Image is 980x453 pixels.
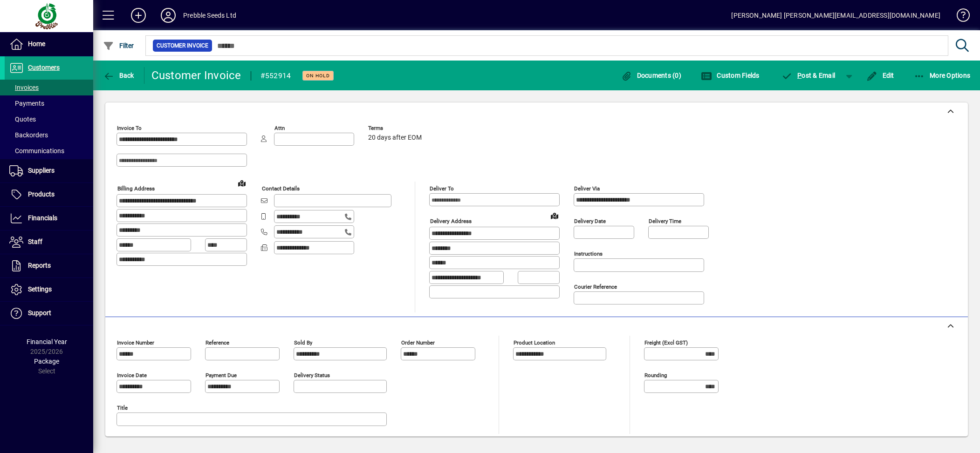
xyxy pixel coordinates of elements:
[28,64,60,71] span: Customers
[866,72,894,79] span: Edit
[28,238,42,245] span: Staff
[28,309,51,317] span: Support
[644,372,667,379] mat-label: Rounding
[5,278,93,301] a: Settings
[93,67,144,84] app-page-header-button: Back
[153,7,183,24] button: Profile
[274,125,285,131] mat-label: Attn
[5,183,93,206] a: Products
[9,100,44,107] span: Payments
[234,176,249,190] a: View on map
[950,2,968,32] a: Knowledge Base
[644,339,688,346] mat-label: Freight (excl GST)
[5,230,93,254] a: Staff
[5,80,93,95] a: Invoices
[368,125,424,131] span: Terms
[101,37,137,54] button: Filter
[9,131,48,139] span: Backorders
[9,84,39,91] span: Invoices
[574,284,617,290] mat-label: Courier Reference
[183,8,236,23] div: Prebble Seeds Ltd
[5,302,93,325] a: Support
[151,68,241,83] div: Customer Invoice
[28,167,55,174] span: Suppliers
[103,42,134,49] span: Filter
[306,73,330,79] span: On hold
[731,8,940,23] div: [PERSON_NAME] [PERSON_NAME][EMAIL_ADDRESS][DOMAIN_NAME]
[430,185,454,192] mat-label: Deliver To
[5,143,93,159] a: Communications
[777,67,840,84] button: Post & Email
[206,339,229,346] mat-label: Reference
[574,218,606,224] mat-label: Delivery date
[401,339,435,346] mat-label: Order number
[294,372,330,379] mat-label: Delivery status
[101,67,137,84] button: Back
[103,72,134,79] span: Back
[28,40,45,47] span: Home
[618,67,684,84] button: Documents (0)
[27,338,67,345] span: Financial Year
[797,72,802,79] span: P
[5,127,93,143] a: Backorders
[28,214,57,222] span: Financials
[5,95,93,111] a: Payments
[911,67,973,84] button: More Options
[781,72,836,79] span: ost & Email
[294,339,312,346] mat-label: Sold by
[117,405,128,411] mat-label: Title
[621,72,681,79] span: Documents (0)
[123,7,153,24] button: Add
[5,254,93,277] a: Reports
[914,72,971,79] span: More Options
[574,250,603,257] mat-label: Instructions
[368,134,422,142] span: 20 days after EOM
[260,68,291,83] div: #552914
[28,190,55,198] span: Products
[157,41,208,50] span: Customer Invoice
[28,262,51,269] span: Reports
[9,147,64,155] span: Communications
[117,372,147,379] mat-label: Invoice date
[28,285,52,293] span: Settings
[117,125,142,131] mat-label: Invoice To
[547,208,562,223] a: View on map
[864,67,897,84] button: Edit
[5,33,93,56] a: Home
[206,372,237,379] mat-label: Payment due
[117,339,154,346] mat-label: Invoice number
[5,207,93,230] a: Financials
[699,67,762,84] button: Custom Fields
[34,358,59,365] span: Package
[5,111,93,127] a: Quotes
[5,159,93,183] a: Suppliers
[9,115,36,123] span: Quotes
[574,185,600,192] mat-label: Deliver via
[701,72,760,79] span: Custom Fields
[649,218,681,224] mat-label: Delivery time
[514,339,555,346] mat-label: Product location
